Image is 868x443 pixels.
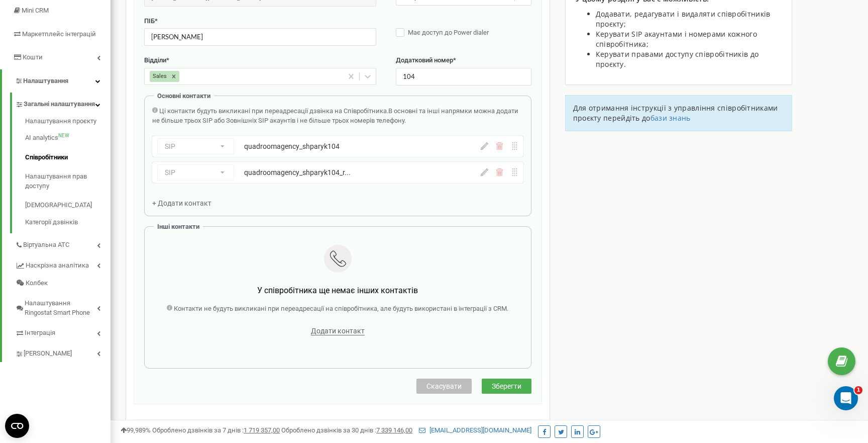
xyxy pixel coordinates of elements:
[15,275,111,292] a: Колбек
[244,167,428,178] div: quadroomagency_shparyk104_r...
[854,386,862,394] span: 1
[396,56,453,64] span: Додатковий номер
[15,292,111,321] a: Налаштування Ringostat Smart Phone
[281,426,412,434] span: Оброблено дзвінків за 30 днів :
[23,77,68,84] span: Налаштування
[152,136,523,157] div: SIPquadroomagency_shparyk104
[152,199,211,207] span: + Додати контакт
[5,414,29,438] button: Open CMP widget
[311,327,365,335] span: Додати контакт
[25,328,55,338] span: Інтеграція
[121,426,151,434] span: 99,989%
[15,321,111,342] a: Інтеграція
[26,261,89,271] span: Наскрізна аналітика
[144,17,155,25] span: ПІБ
[396,68,531,85] input: Вкажіть додатковий номер
[157,92,210,100] span: Основні контакти
[22,30,96,38] span: Маркетплейс інтеграцій
[22,7,49,14] span: Mini CRM
[596,29,757,49] span: Керувати SIP акаунтами і номерами кожного співробітника;
[408,29,489,36] span: Має доступ до Power dialer
[144,56,166,64] span: Відділи
[244,141,428,151] div: quadroomagency_shparyk104
[23,240,69,250] span: Віртуальна АТС
[157,223,199,230] span: Інші контакти
[152,426,280,434] span: Оброблено дзвінків за 7 днів :
[25,215,111,227] a: Категорії дзвінків
[419,426,531,434] a: [EMAIL_ADDRESS][DOMAIN_NAME]
[482,379,531,394] button: Зберегти
[24,100,95,109] span: Загальні налаштування
[159,107,388,115] span: Ці контакти будуть викликані при переадресації дзвінка на Співробітника.
[26,279,48,288] span: Колбек
[150,71,168,82] div: Sales
[834,386,858,410] iframe: Intercom live chat
[24,349,72,359] span: [PERSON_NAME]
[144,28,376,46] input: Введіть ПІБ
[23,53,43,61] span: Кошти
[492,382,521,390] span: Зберегти
[2,69,111,93] a: Налаштування
[152,162,523,183] div: SIPquadroomagency_shparyk104_r...
[573,103,778,123] span: Для отримання інструкції з управління співробітниками проєкту перейдіть до
[25,196,111,215] a: [DEMOGRAPHIC_DATA]
[257,286,418,295] span: У співробітника ще немає інших контактів
[25,128,111,148] a: AI analyticsNEW
[426,382,462,390] span: Скасувати
[596,9,771,29] span: Додавати, редагувати і видаляти співробітників проєкту;
[25,148,111,167] a: Співробітники
[416,379,472,394] button: Скасувати
[244,426,280,434] u: 1 719 357,00
[596,49,759,69] span: Керувати правами доступу співробітників до проєкту.
[25,299,97,317] span: Налаштування Ringostat Smart Phone
[25,117,111,129] a: Налаштування проєкту
[15,233,111,254] a: Віртуальна АТС
[15,254,111,275] a: Наскрізна аналітика
[15,93,111,113] a: Загальні налаштування
[15,342,111,363] a: [PERSON_NAME]
[174,305,508,312] span: Контакти не будуть викликані при переадресації на співробітника, але будуть використані в інтегра...
[650,113,691,123] a: бази знань
[376,426,412,434] u: 7 339 146,00
[25,167,111,196] a: Налаштування прав доступу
